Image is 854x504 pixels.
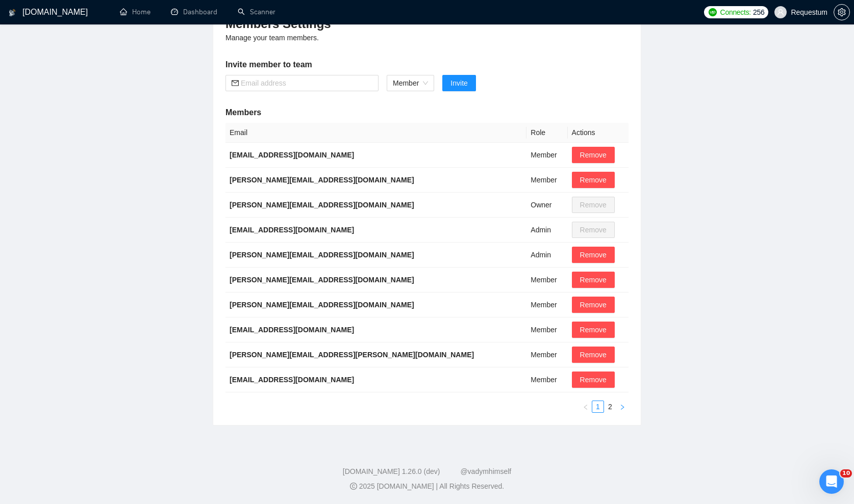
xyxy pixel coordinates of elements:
[120,8,150,16] a: homeHome
[238,8,275,16] a: searchScanner
[68,318,136,359] button: Messages
[36,159,58,170] div: Mariia
[225,59,629,71] h5: Invite member to team
[568,123,629,143] th: Actions
[136,318,204,359] button: Help
[526,293,567,317] td: Member
[526,123,567,143] th: Role
[572,147,615,163] button: Remove
[12,224,32,245] img: Profile image for Mariia
[605,401,616,412] a: 2
[230,376,354,384] b: [EMAIL_ADDRESS][DOMAIN_NAME]
[36,234,58,245] div: Mariia
[8,481,846,492] div: 2025 [DOMAIN_NAME] | All Rights Reserved.
[777,9,784,16] span: user
[60,84,89,94] div: • [DATE]
[709,8,717,16] img: upwork-logo.png
[393,75,428,91] span: Member
[230,326,354,334] b: [EMAIL_ADDRESS][DOMAIN_NAME]
[36,84,58,94] div: Mariia
[60,310,89,321] div: • [DATE]
[230,351,474,359] b: [PERSON_NAME][EMAIL_ADDRESS][PERSON_NAME][DOMAIN_NAME]
[12,187,32,207] img: Profile image for Mariia
[36,272,58,283] div: Mariia
[720,7,751,18] span: Connects:
[171,8,217,16] a: dashboardDashboard
[230,301,414,309] b: [PERSON_NAME][EMAIL_ADDRESS][DOMAIN_NAME]
[230,251,414,259] b: [PERSON_NAME][EMAIL_ADDRESS][DOMAIN_NAME]
[179,4,197,22] div: Close
[36,197,58,207] div: Mariia
[460,467,511,475] a: @vadymhimself
[36,121,58,132] div: Mariia
[834,4,850,20] button: setting
[526,218,567,243] td: Admin
[580,249,607,260] span: Remove
[526,317,567,342] td: Member
[840,469,852,478] span: 10
[225,123,526,143] th: Email
[60,234,89,245] div: • [DATE]
[572,297,615,313] button: Remove
[56,269,148,289] button: Ask a question
[60,46,89,57] div: • [DATE]
[36,46,58,57] div: Mariia
[526,342,567,367] td: Member
[12,300,32,320] img: Profile image for Mariia
[12,73,32,94] img: Profile image for Mariia
[580,401,592,413] li: Previous Page
[76,5,131,22] h1: Messages
[526,367,567,392] td: Member
[753,7,764,18] span: 256
[580,174,607,185] span: Remove
[241,77,372,89] input: Email address
[12,111,32,131] img: Profile image for Mariia
[82,343,121,351] span: Messages
[583,404,589,410] span: left
[619,404,625,410] span: right
[580,401,592,413] button: left
[230,276,414,284] b: [PERSON_NAME][EMAIL_ADDRESS][DOMAIN_NAME]
[526,193,567,218] td: Owner
[572,347,615,363] button: Remove
[834,8,849,16] span: setting
[23,343,44,351] span: Home
[526,143,567,168] td: Member
[9,5,16,21] img: logo
[580,374,607,385] span: Remove
[580,324,607,335] span: Remove
[232,79,239,87] span: mail
[60,197,89,207] div: • [DATE]
[572,272,615,288] button: Remove
[450,77,467,89] span: Invite
[526,168,567,193] td: Member
[616,401,629,413] li: Next Page
[592,401,604,413] li: 1
[580,299,607,310] span: Remove
[526,243,567,268] td: Admin
[36,310,58,321] div: Mariia
[230,176,414,184] b: [PERSON_NAME][EMAIL_ADDRESS][DOMAIN_NAME]
[592,401,604,412] a: 1
[12,262,32,282] img: Profile image for Mariia
[12,149,32,169] img: Profile image for Mariia
[60,159,89,170] div: • [DATE]
[230,201,414,209] b: [PERSON_NAME][EMAIL_ADDRESS][DOMAIN_NAME]
[442,75,475,91] button: Invite
[230,151,354,159] b: [EMAIL_ADDRESS][DOMAIN_NAME]
[225,107,629,119] h5: Members
[580,149,607,161] span: Remove
[572,322,615,338] button: Remove
[819,469,844,494] iframe: Intercom live chat
[12,36,32,56] img: Profile image for Mariia
[225,34,319,42] span: Manage your team members.
[162,343,178,351] span: Help
[343,467,440,475] a: [DOMAIN_NAME] 1.26.0 (dev)
[572,372,615,388] button: Remove
[572,247,615,263] button: Remove
[834,8,850,16] a: setting
[580,349,607,360] span: Remove
[572,172,615,188] button: Remove
[526,268,567,293] td: Member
